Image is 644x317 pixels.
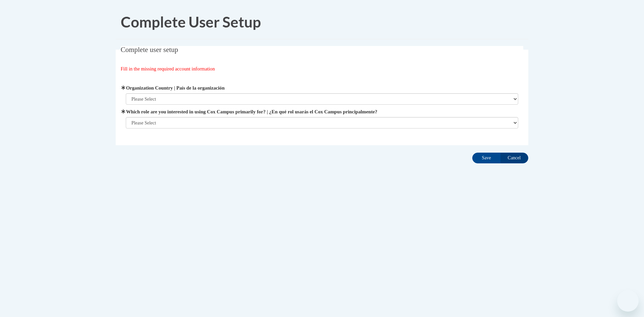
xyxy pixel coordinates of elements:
[126,108,519,115] label: Which role are you interested in using Cox Campus primarily for? | ¿En qué rol usarás el Cox Camp...
[472,153,500,163] input: Save
[617,290,639,312] iframe: Button to launch messaging window
[121,13,261,31] span: Complete User Setup
[126,84,519,92] label: Organization Country | País de la organización
[121,66,215,71] span: Fill in the missing required account information
[500,153,528,163] input: Cancel
[121,46,178,54] span: Complete user setup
